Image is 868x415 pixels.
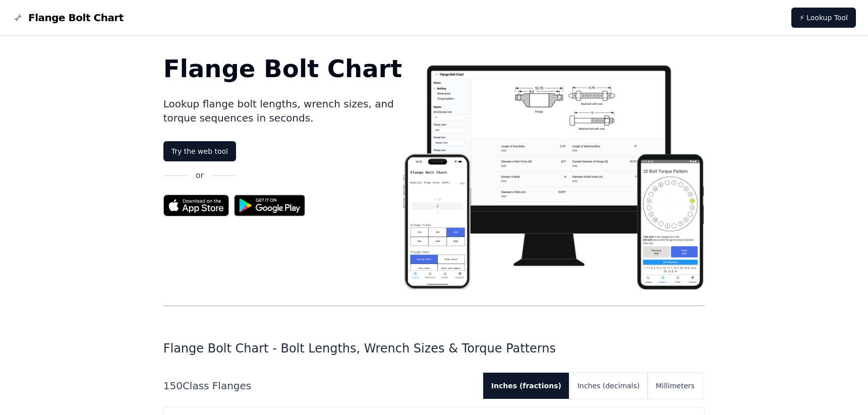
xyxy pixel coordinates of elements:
[12,11,124,25] a: Flange Bolt Chart LogoFlange Bolt Chart
[483,373,569,399] button: Inches (fractions)
[163,379,475,393] h2: 150 Class Flanges
[12,12,24,24] img: Flange Bolt Chart Logo
[402,56,705,289] img: Flange bolt chart app screenshot
[163,195,229,216] img: App Store badge for the Flange Bolt Chart app
[163,340,705,357] h1: Flange Bolt Chart - Bolt Lengths, Wrench Sizes & Torque Patterns
[569,373,648,399] button: Inches (decimals)
[163,97,402,125] p: Lookup flange bolt lengths, wrench sizes, and torque sequences in seconds.
[163,141,236,161] a: Try the web tool
[229,190,311,221] img: Get it on Google Play
[196,169,204,182] p: or
[163,56,402,81] h1: Flange Bolt Chart
[648,373,703,399] button: Millimeters
[791,8,856,28] a: ⚡ Lookup Tool
[28,11,124,25] span: Flange Bolt Chart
